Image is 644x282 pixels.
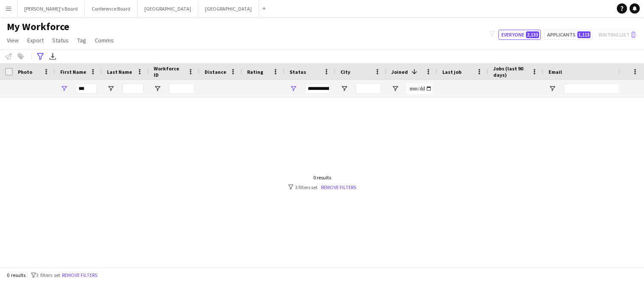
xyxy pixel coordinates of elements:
span: Export [27,36,44,44]
button: Open Filter Menu [154,85,161,92]
span: Status [52,36,69,44]
input: City Filter Input [356,84,381,94]
div: 3 filters set [288,184,356,190]
button: Open Filter Menu [107,85,115,92]
span: My Workforce [7,20,69,33]
span: Last Name [107,69,132,75]
a: Remove filters [321,184,356,190]
a: Export [24,35,47,46]
button: Open Filter Menu [60,85,68,92]
input: Last Name Filter Input [122,84,143,94]
button: [GEOGRAPHIC_DATA] [138,0,198,17]
span: City [340,69,350,75]
a: Comms [91,35,117,46]
span: 1,113 [577,31,591,38]
button: Remove filters [60,271,99,280]
span: Rating [247,69,263,75]
input: Column with Header Selection [5,68,13,75]
span: Distance [205,69,226,75]
button: Applicants1,113 [544,30,592,40]
span: First Name [60,69,86,75]
span: Workforce ID [154,65,184,78]
button: [GEOGRAPHIC_DATA] [198,0,259,17]
span: Jobs (last 90 days) [493,65,528,78]
button: Open Filter Menu [290,85,297,92]
span: 3 filters set [36,272,60,278]
button: Open Filter Menu [340,85,348,92]
a: Status [49,35,72,46]
span: Status [290,69,306,75]
span: 2,133 [526,31,539,38]
span: Comms [95,36,114,44]
app-action-btn: Advanced filters [35,51,45,61]
button: [PERSON_NAME]'s Board [17,0,85,17]
span: Email [548,69,562,75]
span: Tag [77,36,86,44]
app-action-btn: Export XLSX [48,51,58,61]
span: Joined [391,69,408,75]
span: View [7,36,19,44]
input: Workforce ID Filter Input [169,84,194,94]
input: First Name Filter Input [76,84,97,94]
a: Tag [74,35,90,46]
span: Photo [18,69,32,75]
button: Open Filter Menu [548,85,556,92]
a: View [3,35,22,46]
span: Last job [442,69,461,75]
div: 0 results [288,174,356,181]
button: Open Filter Menu [391,85,399,92]
button: Conference Board [85,0,138,17]
input: Joined Filter Input [407,84,432,94]
button: Everyone2,133 [498,30,541,40]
